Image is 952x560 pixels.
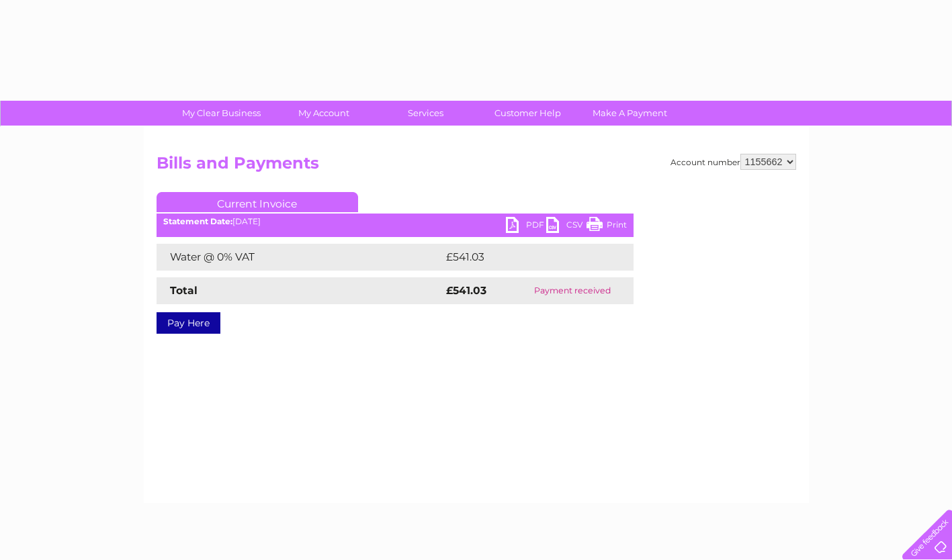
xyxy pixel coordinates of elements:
[157,217,634,226] div: [DATE]
[446,284,486,297] strong: £541.03
[166,101,277,126] a: My Clear Business
[157,154,796,179] h2: Bills and Payments
[163,216,232,226] b: Statement Date:
[370,101,481,126] a: Services
[472,101,583,126] a: Customer Help
[268,101,379,126] a: My Account
[511,277,634,304] td: Payment received
[157,192,358,212] a: Current Invoice
[157,312,220,334] a: Pay Here
[170,284,198,297] strong: Total
[670,154,796,170] div: Account number
[574,101,685,126] a: Make A Payment
[587,217,627,236] a: Print
[546,217,587,236] a: CSV
[443,244,609,271] td: £541.03
[506,217,546,236] a: PDF
[157,244,443,271] td: Water @ 0% VAT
